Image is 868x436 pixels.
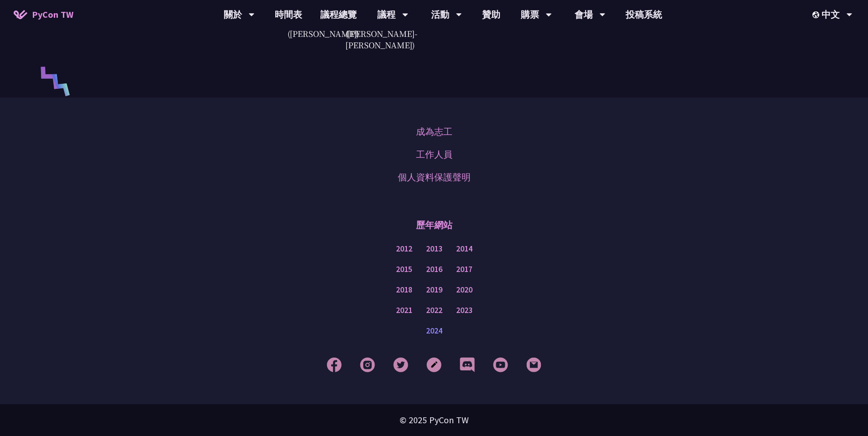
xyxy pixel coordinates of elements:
[426,243,442,255] a: 2013
[426,325,442,337] a: 2024
[32,8,73,21] span: PyCon TW
[456,305,473,316] a: 2023
[5,3,82,26] a: PyCon TW
[14,10,27,19] img: Home icon of PyCon TW 2025
[416,148,452,161] a: 工作人員
[398,170,471,184] a: 個人資料保護聲明
[426,305,442,316] a: 2022
[426,264,442,275] a: 2016
[396,305,412,316] a: 2021
[344,15,383,52] div: 郭學聰 ([PERSON_NAME]-[PERSON_NAME])
[396,264,412,275] a: 2015
[526,357,541,372] img: Email Footer Icon
[393,357,408,372] img: Twitter Footer Icon
[493,357,508,372] img: YouTube Footer Icon
[456,243,473,255] a: 2014
[460,357,475,372] img: Discord Footer Icon
[396,284,412,296] a: 2018
[456,264,473,275] a: 2017
[396,243,412,255] a: 2012
[812,11,822,18] img: Locale Icon
[360,357,375,372] img: Instagram Footer Icon
[426,284,442,296] a: 2019
[416,211,452,239] p: 歷年網站
[456,284,473,296] a: 2020
[416,125,452,138] a: 成為志工
[327,357,342,372] img: Facebook Footer Icon
[426,357,442,372] img: Blog Footer Icon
